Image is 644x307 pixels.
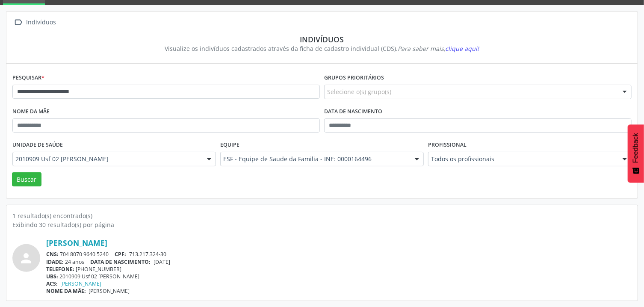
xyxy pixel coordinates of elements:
[324,71,384,85] label: Grupos prioritários
[327,87,391,96] span: Selecione o(s) grupo(s)
[12,16,58,29] a:  Indivíduos
[46,266,632,273] div: [PHONE_NUMBER]
[46,258,632,266] div: 24 anos
[129,251,166,258] span: 713.217.324-30
[12,71,44,85] label: Pesquisar
[46,251,59,258] span: CNS:
[220,139,239,152] label: Equipe
[154,258,170,266] span: [DATE]
[89,287,130,295] span: [PERSON_NAME]
[12,139,63,152] label: Unidade de saúde
[115,251,127,258] span: CPF:
[431,155,614,163] span: Todos os profissionais
[12,220,632,229] div: Exibindo 30 resultado(s) por página
[46,258,64,266] span: IDADE:
[91,258,151,266] span: DATA DE NASCIMENTO:
[223,155,406,163] span: ESF - Equipe de Saude da Familia - INE: 0000164496
[628,124,644,183] button: Feedback - Mostrar pesquisa
[12,211,632,220] div: 1 resultado(s) encontrado(s)
[46,287,86,295] span: NOME DA MÃE:
[46,273,632,280] div: 2010909 Usf 02 [PERSON_NAME]
[18,35,626,44] div: Indivíduos
[61,280,102,287] a: [PERSON_NAME]
[46,238,107,248] a: [PERSON_NAME]
[15,155,198,163] span: 2010909 Usf 02 [PERSON_NAME]
[46,266,74,273] span: TELEFONE:
[428,139,467,152] label: Profissional
[46,280,58,287] span: ACS:
[12,172,41,187] button: Buscar
[324,105,382,118] label: Data de nascimento
[12,105,50,118] label: Nome da mãe
[46,273,58,280] span: UBS:
[12,16,25,29] i: 
[18,44,626,53] div: Visualize os indivíduos cadastrados através da ficha de cadastro individual (CDS).
[398,44,479,53] i: Para saber mais,
[25,16,58,29] div: Indivíduos
[19,251,34,266] i: person
[46,251,632,258] div: 704 8070 9640 5240
[632,133,640,163] span: Feedback
[446,44,479,53] span: clique aqui!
